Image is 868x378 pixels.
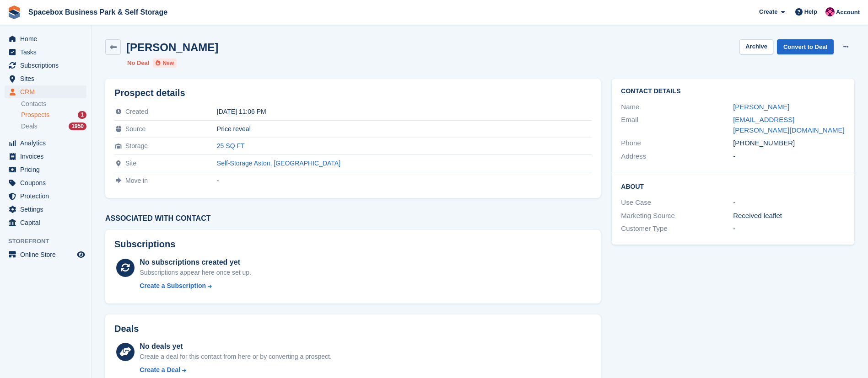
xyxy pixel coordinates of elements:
li: No Deal [127,59,149,68]
span: Invoices [20,150,75,163]
span: CRM [20,85,75,98]
h2: About [621,181,845,191]
div: Email [621,115,733,135]
a: [PERSON_NAME] [733,103,789,111]
span: Deals [21,122,38,131]
a: menu [5,150,86,163]
span: Sites [20,72,75,85]
a: Contacts [21,100,86,108]
div: No subscriptions created yet [140,257,251,268]
a: menu [5,46,86,59]
a: menu [5,163,86,176]
h2: [PERSON_NAME] [126,41,218,53]
a: Create a Deal [140,365,331,375]
a: menu [5,216,86,229]
div: - [217,177,592,184]
div: Price reveal [217,125,592,133]
span: Move in [125,177,148,184]
span: Prospects [21,111,49,119]
a: menu [5,137,86,149]
div: [DATE] 11:06 PM [217,108,592,115]
a: menu [5,59,86,72]
div: Customer Type [621,224,733,234]
button: Archive [739,39,773,54]
div: Address [621,151,733,162]
span: Site [125,160,136,167]
a: menu [5,72,86,85]
div: - [733,151,845,162]
a: 25 SQ FT [217,142,245,149]
div: Create a Deal [140,365,180,375]
span: Protection [20,190,75,202]
div: Create a Subscription [140,281,206,291]
div: - [733,224,845,234]
img: stora-icon-8386f47178a22dfd0bd8f6a31ec36ba5ce8667c1dd55bd0f319d3a0aa187defe.svg [7,5,21,19]
div: Marketing Source [621,211,733,221]
a: menu [5,32,86,45]
img: Avishka Chauhan [825,7,835,16]
a: Convert to Deal [777,39,834,54]
span: Storefront [8,237,91,246]
a: Deals 1950 [21,122,86,131]
span: Capital [20,216,75,229]
div: - [733,197,845,208]
a: menu [5,85,86,98]
div: Phone [621,138,733,149]
a: Prospects 1 [21,110,86,120]
span: Settings [20,203,75,216]
a: Preview store [75,249,86,260]
span: Help [804,7,817,16]
span: Home [20,32,75,45]
span: Created [125,108,148,115]
span: Coupons [20,176,75,189]
span: Tasks [20,46,75,59]
div: Subscriptions appear here once set up. [140,268,251,277]
h2: Deals [114,324,139,334]
h2: Contact Details [621,88,845,95]
div: Received leaflet [733,211,845,221]
a: Spacebox Business Park & Self Storage [25,5,171,20]
div: 1950 [69,122,86,130]
div: No deals yet [140,341,331,352]
a: menu [5,176,86,189]
span: Storage [125,142,148,149]
span: Create [759,7,777,16]
a: menu [5,248,86,261]
a: [EMAIL_ADDRESS][PERSON_NAME][DOMAIN_NAME] [733,116,844,134]
span: Account [836,8,860,17]
h2: Prospect details [114,88,592,98]
span: Analytics [20,137,75,149]
div: Create a deal for this contact from here or by converting a prospect. [140,352,331,362]
li: New [153,59,177,68]
span: Subscriptions [20,59,75,72]
h3: Associated with contact [105,214,601,223]
a: menu [5,203,86,216]
div: [PHONE_NUMBER] [733,138,845,149]
h2: Subscriptions [114,239,592,250]
span: Online Store [20,248,75,261]
a: menu [5,190,86,202]
span: Pricing [20,163,75,176]
div: Use Case [621,197,733,208]
span: Source [125,125,146,133]
a: Self-Storage Aston, [GEOGRAPHIC_DATA] [217,160,340,167]
a: Create a Subscription [140,281,251,291]
div: 1 [78,111,86,119]
div: Name [621,102,733,112]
